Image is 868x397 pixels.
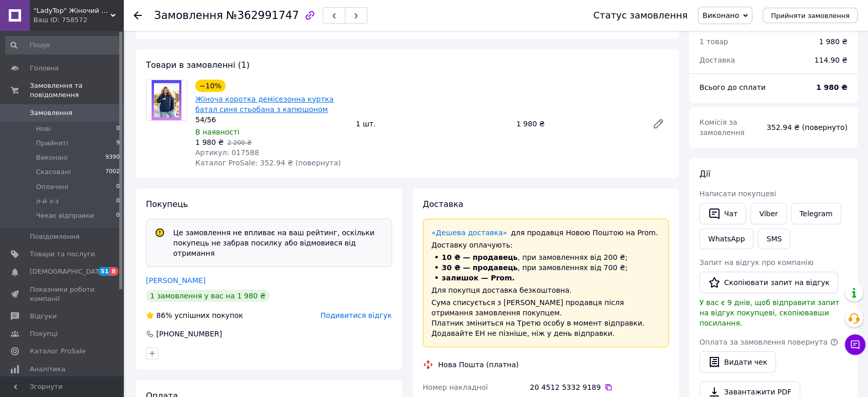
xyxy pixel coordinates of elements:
img: Жіноча коротка демісезонна куртка батал синя стьобана з капюшоном [152,80,182,120]
span: 0 [116,211,120,220]
a: WhatsApp [699,229,753,249]
span: 352.94 ₴ (повернуто) [767,123,847,131]
span: 8 [110,267,118,276]
div: Статус замовлення [593,10,688,21]
span: Чекає відправки [36,211,94,220]
button: SMS [758,229,790,249]
span: Прийняті [36,139,68,148]
span: Комісія за замовлення [699,118,745,137]
span: Каталог ProSale: 352.94 ₴ (повернута) [195,159,341,167]
span: Оплата за замовлення повернута [699,338,827,346]
li: , при замовленнях від 700 ₴; [432,262,660,273]
span: Всього до сплати [699,83,766,91]
span: 2 200 ₴ [227,139,251,146]
div: Це замовлення не впливає на ваш рейтинг, оскільки покупець не забрав посилку або відмовився від о... [169,228,387,258]
div: 1 980 ₴ [819,36,847,47]
span: Доставка [423,199,464,209]
button: Чат з покупцем [845,334,865,355]
span: У вас є 9 днів, щоб відправити запит на відгук покупцеві, скопіювавши посилання. [699,298,839,327]
span: [DEMOGRAPHIC_DATA] [30,267,106,276]
button: Прийняти замовлення [763,8,858,23]
span: 1 980 ₴ [195,138,224,146]
div: 114.90 ₴ [808,49,854,71]
span: 9 [116,139,120,148]
div: −10% [195,80,226,92]
button: Чат [699,203,746,224]
div: успішних покупок [146,310,243,320]
div: Повернутися назад [134,10,142,21]
span: Показники роботи компанії [30,285,95,304]
span: Прийняти замовлення [771,12,849,20]
span: Доставка [699,56,735,64]
span: 0 [116,182,120,192]
span: 10 ₴ — продавець [442,253,518,261]
div: Сума списується з [PERSON_NAME] продавця після отримання замовлення покупцем. Платник зміниться н... [432,297,660,338]
span: Запит на відгук про компанію [699,258,814,267]
span: 1 товар [699,37,728,46]
span: Повідомлення [30,232,80,241]
a: «Дешева доставка» [432,229,507,237]
span: залишок — Prom. [442,274,515,282]
span: Артикул: 017588 [195,148,259,157]
span: 0 [116,197,120,206]
span: "LadyTop" Жіночий Одяг, Взуття [33,6,110,15]
a: Редагувати [648,114,669,134]
div: [PHONE_NUMBER] [155,329,223,339]
span: Нові [36,124,51,134]
li: , при замовленнях від 200 ₴; [432,252,660,262]
span: №362991747 [226,9,299,22]
div: Нова Пошта (платна) [436,360,522,370]
input: Пошук [5,36,121,54]
span: Покупці [30,329,58,338]
span: Скасовані [36,167,71,177]
span: Відгуки [30,312,57,321]
span: Виконано [703,11,739,20]
a: [PERSON_NAME] [146,276,206,285]
div: 20 4512 5332 9189 [530,382,669,392]
span: 86% [156,311,172,319]
div: 54/56 [195,115,347,125]
div: 1 замовлення у вас на 1 980 ₴ [146,290,270,302]
a: Telegram [791,203,841,224]
span: 30 ₴ — продавець [442,263,518,272]
span: Товари та послуги [30,250,95,259]
span: Номер накладної [423,383,488,391]
span: Написати покупцеві [699,190,776,198]
div: Ваш ID: 758572 [33,15,123,25]
b: 1 980 ₴ [816,83,847,91]
button: Скопіювати запит на відгук [699,272,838,293]
span: л-й з-з [36,197,59,206]
span: 9390 [105,153,120,162]
div: Для покупця доставка безкоштовна. [432,285,660,295]
span: Замовлення та повідомлення [30,81,123,100]
span: Замовлення [154,9,223,22]
button: Видати чек [699,351,776,373]
span: Головна [30,64,59,73]
span: Подивитися відгук [321,311,392,319]
span: Виконані [36,153,68,162]
span: 0 [116,124,120,134]
span: Оплачені [36,182,68,192]
span: Покупець [146,199,188,209]
div: 1 980 ₴ [512,117,644,131]
span: В наявності [195,128,239,136]
span: 7002 [105,167,120,177]
span: Товари в замовленні (1) [146,60,250,70]
div: для продавця Новою Поштою на Prom. [432,228,660,238]
a: Жіноча коротка демісезонна куртка батал синя стьобана з капюшоном [195,95,334,114]
span: Каталог ProSale [30,347,85,356]
span: Замовлення [30,108,72,118]
span: 51 [98,267,110,276]
span: Аналітика [30,365,65,374]
div: 1 шт. [352,117,512,131]
span: Дії [699,169,710,179]
a: Viber [750,203,786,224]
div: Доставку оплачують: [432,240,660,250]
